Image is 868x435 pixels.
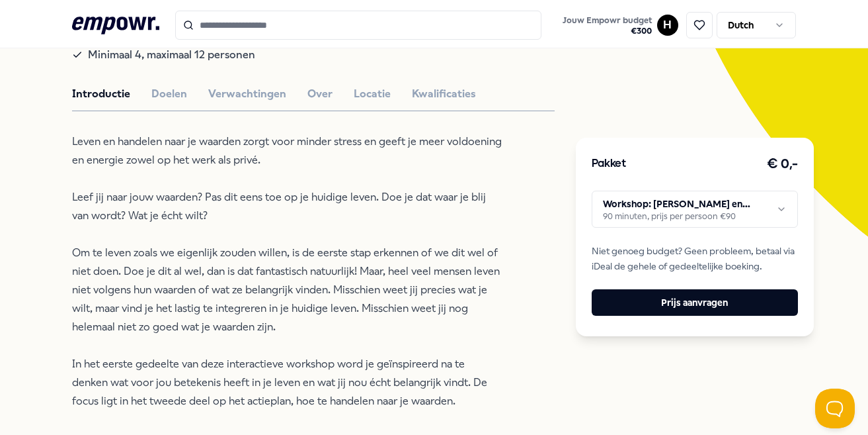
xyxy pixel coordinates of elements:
p: Leven en handelen naar je waarden zorgt voor minder stress en geeft je meer voldoening en energie... [72,132,502,411]
h3: Pakket [592,156,626,173]
h3: € 0,- [767,154,798,175]
span: Minimaal 4, maximaal 12 personen [88,46,255,64]
span: € 300 [563,26,652,36]
button: H [657,15,678,36]
iframe: Help Scout Beacon - Open [815,389,855,428]
span: Niet genoeg budget? Geen probleem, betaal via iDeal de gehele of gedeeltelijke boeking. [592,244,798,273]
button: Verwachtingen [208,85,286,103]
button: Kwalificaties [412,85,476,103]
a: Jouw Empowr budget€300 [557,11,657,39]
button: Jouw Empowr budget€300 [560,13,654,39]
button: Introductie [72,85,130,103]
button: Prijs aanvragen [592,289,798,316]
button: Over [307,85,333,103]
button: Locatie [354,85,391,103]
button: Doelen [151,85,187,103]
input: Search for products, categories or subcategories [175,11,541,40]
span: Jouw Empowr budget [563,15,652,26]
